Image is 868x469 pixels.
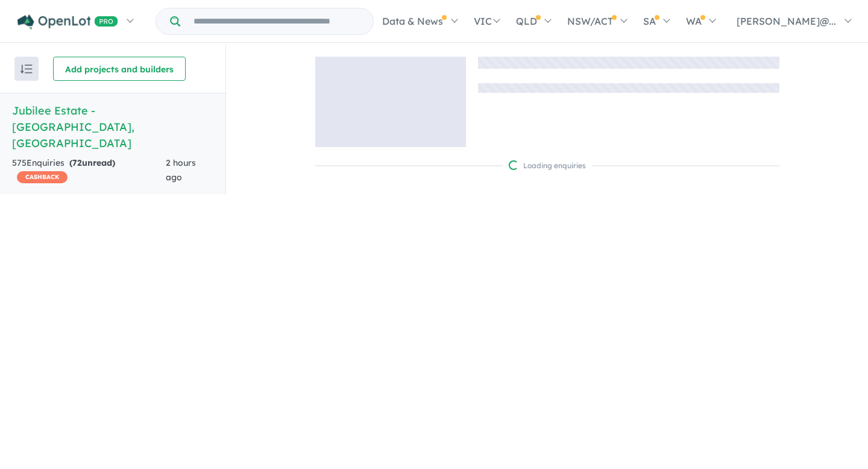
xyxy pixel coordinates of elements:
[17,171,68,183] span: CASHBACK
[20,65,33,74] img: sort.svg
[509,160,586,172] div: Loading enquiries
[166,157,196,183] span: 2 hours ago
[53,57,186,81] button: Add projects and builders
[69,157,115,168] strong: ( unread)
[17,14,118,30] img: Openlot PRO Logo White
[72,157,82,168] span: 72
[183,8,371,34] input: Try estate name, suburb, builder or developer
[12,102,213,151] h5: Jubilee Estate - [GEOGRAPHIC_DATA] , [GEOGRAPHIC_DATA]
[12,156,166,185] div: 575 Enquir ies
[737,15,836,27] span: [PERSON_NAME]@...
